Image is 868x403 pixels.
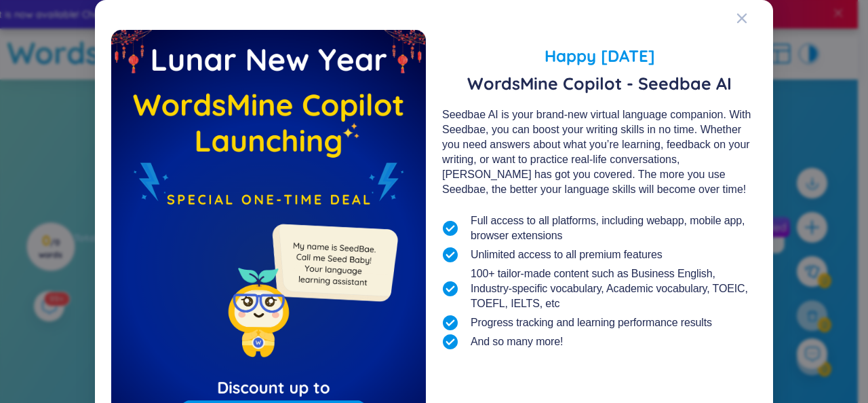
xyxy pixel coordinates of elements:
[471,266,757,311] span: 100+ tailor-made content such as Business English, Industry-specific vocabulary, Academic vocabul...
[266,196,401,332] img: minionSeedbaeMessage.35ffe99e.png
[442,73,757,94] span: WordsMine Copilot - Seedbae AI
[471,213,757,243] span: Full access to all platforms, including webapp, mobile app, browser extensions
[471,315,712,330] span: Progress tracking and learning performance results
[471,334,563,349] span: And so many more!
[442,43,757,68] span: Happy [DATE]
[471,247,663,262] span: Unlimited access to all premium features
[442,107,757,197] div: Seedbae AI is your brand-new virtual language companion. With Seedbae, you can boost your writing...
